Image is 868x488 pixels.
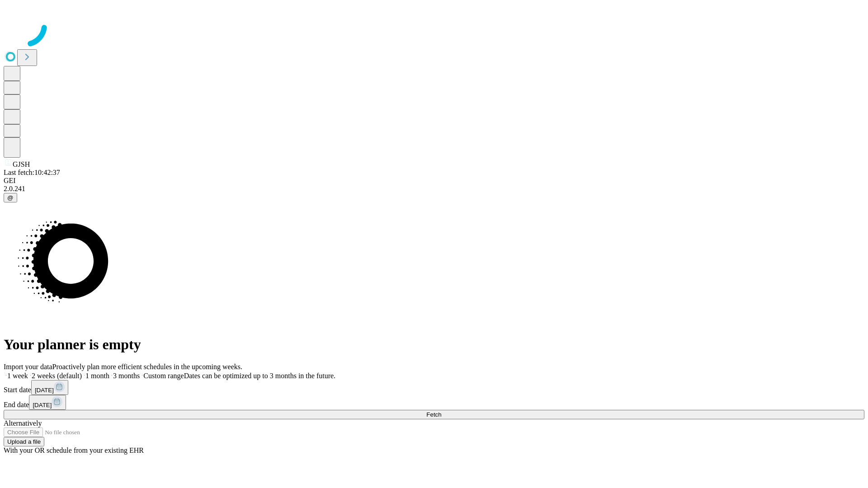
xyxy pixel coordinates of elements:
[7,372,28,380] span: 1 week
[4,446,144,454] span: With your OR schedule from your existing EHR
[184,372,335,380] span: Dates can be optimized up to 3 months in the future.
[113,372,140,380] span: 3 months
[4,177,864,185] div: GEI
[31,380,68,395] button: [DATE]
[4,419,42,427] span: Alternatively
[33,402,52,408] span: [DATE]
[426,411,441,418] span: Fetch
[4,185,864,193] div: 2.0.241
[35,387,54,394] span: [DATE]
[4,169,60,176] span: Last fetch: 10:42:37
[4,380,864,395] div: Start date
[52,363,242,371] span: Proactively plan more efficient schedules in the upcoming weeks.
[4,395,864,410] div: End date
[32,372,82,380] span: 2 weeks (default)
[4,193,17,202] button: @
[13,160,30,168] span: GJSH
[29,395,66,410] button: [DATE]
[4,336,864,353] h1: Your planner is empty
[143,372,184,380] span: Custom range
[4,410,864,419] button: Fetch
[4,437,44,446] button: Upload a file
[7,194,14,201] span: @
[85,372,109,380] span: 1 month
[4,363,52,371] span: Import your data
